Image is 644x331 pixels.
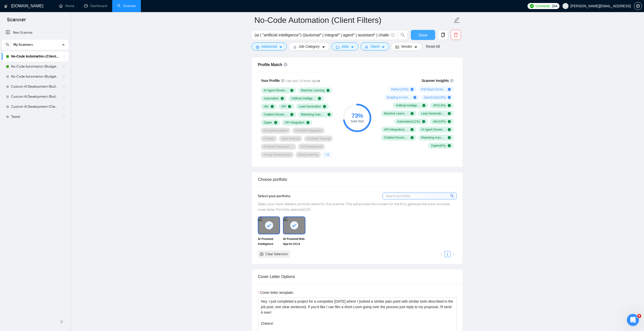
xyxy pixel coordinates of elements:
[289,42,329,50] button: barsJob Categorycaret-down
[279,45,283,49] span: caret-down
[448,112,451,115] span: check-circle
[62,115,66,119] span: holder
[387,95,411,99] span: Scripting & Automation ( 10 %)
[451,33,461,37] span: delete
[264,88,288,92] span: AI Agent Development
[411,136,414,139] span: check-circle
[448,96,451,99] span: plus-circle
[360,42,389,50] button: userClientcaret-down
[530,4,534,8] img: upwork-logo.png
[258,269,457,284] div: Cover Letter Options
[254,14,453,26] input: Scanner name...
[60,319,65,324] span: double-left
[433,120,446,124] span: n8n ( 10 %)
[422,79,449,82] span: Scanner Insights
[301,113,326,117] span: Marketing Automation
[258,202,450,212] span: Select your most relevant portfolio items for this scanner. This will provide the context for the...
[431,144,446,148] span: Zapier ( 6 %)
[438,251,445,257] button: left
[4,2,8,10] img: logo
[433,103,446,107] span: API ( 13 %)
[258,63,282,67] span: Profile Match
[322,45,325,49] span: caret-down
[290,89,293,92] span: check-circle
[264,96,279,100] span: Automation
[290,113,293,116] span: check-circle
[401,44,412,49] span: Vendor
[396,103,420,107] span: Artificial Intelligence ( 16 %)
[452,253,455,256] span: right
[62,54,66,59] span: holder
[2,40,68,122] li: My Scanners
[343,113,371,119] div: 73 %
[252,42,287,50] button: settingAdvancedcaret-down
[3,16,30,27] span: Scanner
[391,42,422,50] button: idcardVendorcaret-down
[284,63,288,67] span: info-circle
[13,40,33,50] span: My Scanners
[117,4,136,8] a: searchScanner
[421,128,446,132] span: AI Agent Development ( 8 %)
[84,4,107,8] a: dashboardDashboard
[445,251,450,257] a: 1
[264,129,288,133] span: AI Implementation
[450,193,455,199] span: search
[295,129,322,133] span: AI Model Integration
[11,92,59,102] a: Custom AI Development (Budget Filters)
[11,112,59,122] a: Tester
[637,314,641,318] span: 8
[255,32,389,38] input: Search Freelance Jobs...
[451,30,461,40] button: delete
[422,104,425,107] span: check-circle
[301,145,322,149] span: AI Development
[395,45,399,49] span: idcard
[307,137,330,141] span: AI Model Training
[411,128,414,131] span: check-circle
[11,72,59,82] a: No-Code Automation (Budget Filters)
[391,87,409,91] span: Python ( 16 %)
[397,120,420,124] span: Automation ( 11 %)
[282,137,299,141] span: Data Science
[448,128,451,131] span: check-circle
[384,112,409,116] span: Machine Learning ( 13 %)
[351,45,354,49] span: caret-down
[285,121,304,125] span: API Integration
[264,137,274,141] span: Chatbot
[318,97,321,100] span: check-circle
[281,97,284,100] span: check-circle
[326,153,329,157] span: + 3
[450,79,454,82] span: info-circle
[634,4,642,8] a: setting
[421,136,446,140] span: Marketing Automation ( 6 %)
[454,17,460,23] span: edit
[11,82,59,92] a: Custom AI Development (Budget Filter)
[62,95,66,99] span: holder
[383,193,456,199] input: Search portfolio
[451,251,457,257] li: Next Page
[258,194,291,198] span: Select your portfolio:
[62,85,66,89] span: holder
[411,30,435,40] button: Save
[62,105,66,109] span: holder
[299,44,319,49] span: Job Category
[288,105,291,108] span: check-circle
[327,89,330,92] span: check-circle
[256,45,259,49] span: setting
[291,96,316,100] span: Artificial Intelligence
[261,44,277,49] span: Advanced
[634,4,642,8] span: setting
[426,44,440,49] a: Reset All
[414,45,418,49] span: caret-down
[264,153,291,157] span: AI App Development
[398,30,408,40] button: search
[634,2,642,10] button: setting
[341,44,349,49] span: Jobs
[4,43,11,46] span: search
[6,28,64,38] a: New Scanner
[391,33,394,37] span: info-circle
[258,172,457,187] div: Choose portfolio
[418,32,427,38] span: Save
[448,136,451,139] span: check-circle
[336,45,339,49] span: folder
[448,120,451,123] span: check-circle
